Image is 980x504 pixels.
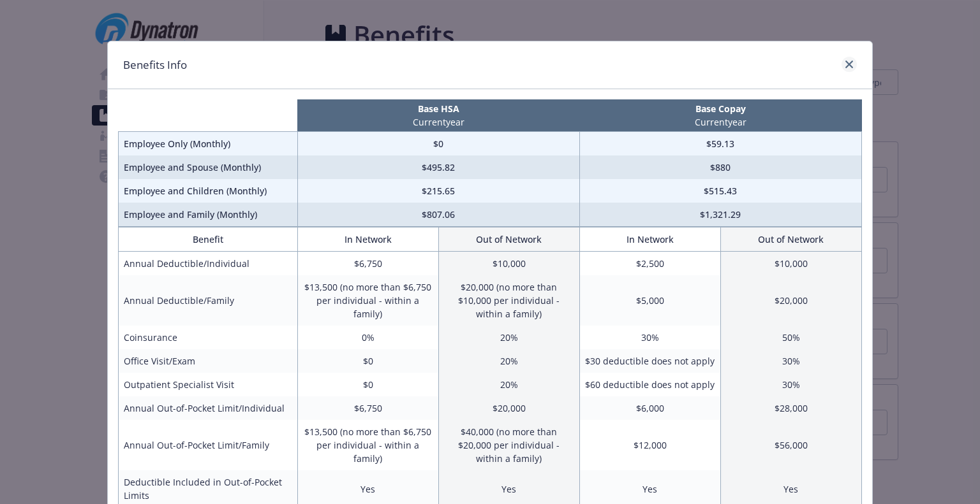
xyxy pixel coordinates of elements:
td: Employee Only (Monthly) [119,132,298,156]
td: $1,321.29 [579,203,861,227]
td: 50% [720,326,861,349]
h1: Benefits Info [123,57,187,73]
td: $2,500 [579,252,720,276]
td: Employee and Children (Monthly) [119,179,298,203]
td: $515.43 [579,179,861,203]
td: $40,000 (no more than $20,000 per individual - within a family) [438,420,579,470]
td: Coinsurance [119,326,298,349]
td: 30% [720,373,861,396]
th: Out of Network [438,227,579,252]
th: In Network [297,227,438,252]
td: Annual Deductible/Family [119,275,298,326]
td: $0 [297,373,438,396]
th: intentionally left blank [119,99,298,132]
td: $20,000 [438,396,579,420]
td: $0 [297,349,438,373]
td: Employee and Spouse (Monthly) [119,155,298,179]
td: Annual Deductible/Individual [119,252,298,276]
td: $10,000 [720,252,861,276]
td: Outpatient Specialist Visit [119,373,298,396]
td: Annual Out-of-Pocket Limit/Family [119,420,298,470]
td: 20% [438,326,579,349]
td: Annual Out-of-Pocket Limit/Individual [119,396,298,420]
td: Employee and Family (Monthly) [119,203,298,227]
td: $6,750 [297,252,438,276]
th: Out of Network [720,227,861,252]
td: $215.65 [297,179,579,203]
td: $20,000 (no more than $10,000 per individual - within a family) [438,275,579,326]
td: $59.13 [579,132,861,156]
p: Current year [582,115,859,129]
td: $495.82 [297,155,579,179]
td: $12,000 [579,420,720,470]
td: 20% [438,349,579,373]
a: close [842,57,857,72]
td: $10,000 [438,252,579,276]
td: $880 [579,155,861,179]
td: 0% [297,326,438,349]
td: Office Visit/Exam [119,349,298,373]
td: $13,500 (no more than $6,750 per individual - within a family) [297,275,438,326]
p: Base HSA [300,102,577,115]
td: 30% [720,349,861,373]
td: $13,500 (no more than $6,750 per individual - within a family) [297,420,438,470]
td: $807.06 [297,203,579,227]
td: 20% [438,373,579,396]
td: $6,750 [297,396,438,420]
td: $6,000 [579,396,720,420]
p: Current year [300,115,577,129]
p: Base Copay [582,102,859,115]
td: $28,000 [720,396,861,420]
td: $0 [297,132,579,156]
td: $56,000 [720,420,861,470]
th: In Network [579,227,720,252]
td: $5,000 [579,275,720,326]
td: 30% [579,326,720,349]
td: $30 deductible does not apply [579,349,720,373]
td: $60 deductible does not apply [579,373,720,396]
th: Benefit [119,227,298,252]
td: $20,000 [720,275,861,326]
